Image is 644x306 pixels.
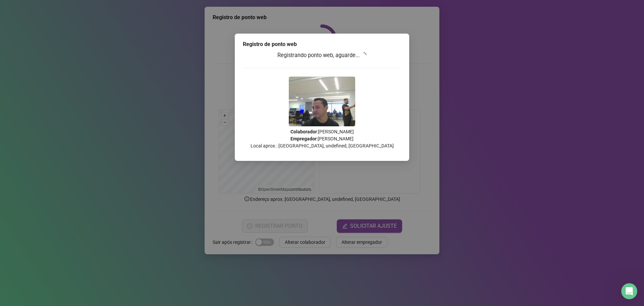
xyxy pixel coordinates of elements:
img: 2Q== [289,77,355,126]
h3: Registrando ponto web, aguarde... [243,51,401,60]
iframe: Intercom live chat [621,283,637,299]
strong: Colaborador [290,129,317,134]
strong: Empregador [290,136,317,141]
span: loading [360,51,368,59]
p: : [PERSON_NAME] : [PERSON_NAME] Local aprox.: [GEOGRAPHIC_DATA], undefined, [GEOGRAPHIC_DATA] [243,128,401,149]
div: Registro de ponto web [243,40,401,48]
